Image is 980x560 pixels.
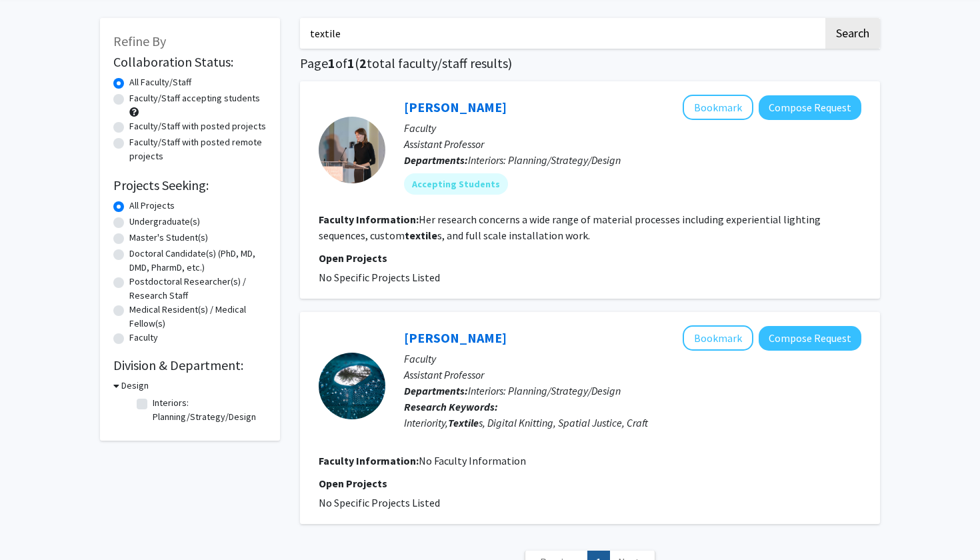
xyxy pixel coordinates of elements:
label: Faculty/Staff accepting students [129,91,260,105]
button: Search [825,18,880,49]
a: [PERSON_NAME] [404,329,507,346]
b: textile [405,229,437,242]
p: Assistant Professor [404,367,861,383]
button: Add Ingrid Schmidt to Bookmarks [683,95,753,120]
label: Faculty [129,331,158,345]
label: Undergraduate(s) [129,215,200,229]
h1: Page of ( total faculty/staff results) [300,55,880,71]
span: No Faculty Information [419,454,526,467]
span: No Specific Projects Listed [319,496,440,509]
h3: Design [121,379,149,393]
label: Medical Resident(s) / Medical Fellow(s) [129,303,267,331]
b: Textile [448,416,479,429]
p: Faculty [404,120,861,136]
span: 1 [347,55,355,71]
label: Faculty/Staff with posted remote projects [129,135,267,163]
label: Faculty/Staff with posted projects [129,119,266,133]
h2: Division & Department: [113,357,267,373]
fg-read-more: Her research concerns a wide range of material processes including experiential lighting sequence... [319,213,821,242]
span: 2 [359,55,367,71]
span: Interiors: Planning/Strategy/Design [468,384,621,397]
b: Faculty Information: [319,454,419,467]
span: Interiors: Planning/Strategy/Design [468,153,621,167]
label: Postdoctoral Researcher(s) / Research Staff [129,275,267,303]
span: No Specific Projects Listed [319,271,440,284]
iframe: Chat [10,500,57,550]
b: Research Keywords: [404,400,498,413]
b: Faculty Information: [319,213,419,226]
h2: Projects Seeking: [113,177,267,193]
button: Add Jennifer Meakins to Bookmarks [683,325,753,351]
p: Faculty [404,351,861,367]
label: Doctoral Candidate(s) (PhD, MD, DMD, PharmD, etc.) [129,247,267,275]
h2: Collaboration Status: [113,54,267,70]
b: Departments: [404,153,468,167]
a: [PERSON_NAME] [404,99,507,115]
mat-chip: Accepting Students [404,173,508,195]
label: All Faculty/Staff [129,75,191,89]
label: Master's Student(s) [129,231,208,245]
p: Open Projects [319,250,861,266]
input: Search Keywords [300,18,823,49]
span: Refine By [113,33,166,49]
label: All Projects [129,199,175,213]
span: 1 [328,55,335,71]
button: Compose Request to Ingrid Schmidt [759,95,861,120]
p: Assistant Professor [404,136,861,152]
button: Compose Request to Jennifer Meakins [759,326,861,351]
p: Open Projects [319,475,861,491]
b: Departments: [404,384,468,397]
div: Interiority, s, Digital Knitting, Spatial Justice, Craft [404,415,861,431]
label: Interiors: Planning/Strategy/Design [153,396,263,424]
